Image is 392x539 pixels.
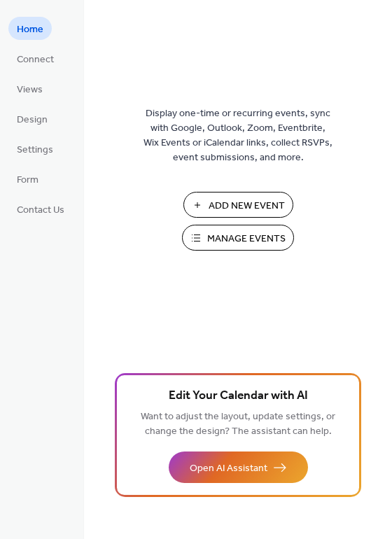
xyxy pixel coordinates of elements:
a: Settings [8,137,62,160]
span: Manage Events [207,232,286,246]
span: Edit Your Calendar with AI [169,386,308,406]
a: Form [8,167,47,190]
a: Contact Us [8,197,73,220]
span: Settings [17,143,53,157]
a: Views [8,77,51,100]
span: Home [17,22,43,37]
span: Form [17,173,38,188]
a: Design [8,107,56,130]
span: Want to adjust the layout, update settings, or change the design? The assistant can help. [141,407,335,441]
button: Manage Events [182,225,294,251]
span: Add New Event [209,199,285,213]
a: Home [8,17,52,40]
a: Connect [8,47,62,70]
span: Design [17,113,48,127]
button: Add New Event [183,192,293,218]
span: Open AI Assistant [190,461,267,476]
button: Open AI Assistant [169,451,308,483]
span: Contact Us [17,203,64,218]
span: Connect [17,52,54,67]
span: Display one-time or recurring events, sync with Google, Outlook, Zoom, Eventbrite, Wix Events or ... [143,106,332,165]
span: Views [17,83,43,97]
